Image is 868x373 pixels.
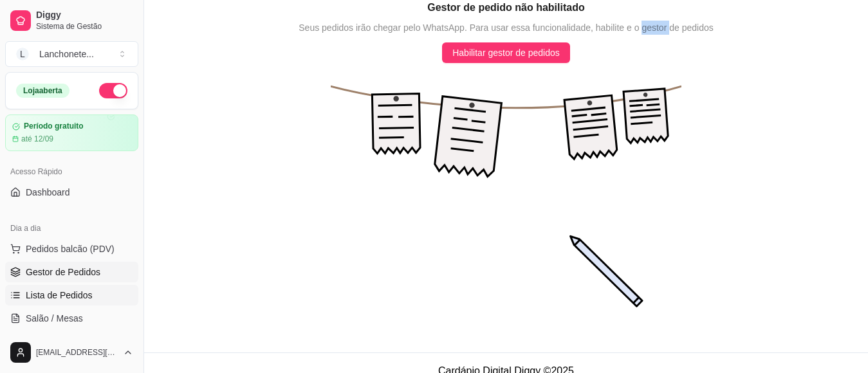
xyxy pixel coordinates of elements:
span: Salão / Mesas [26,312,83,325]
span: Lista de Pedidos [26,289,93,302]
span: Seus pedidos irão chegar pelo WhatsApp. Para usar essa funcionalidade, habilite e o gestor de ped... [299,21,713,35]
a: DiggySistema de Gestão [5,5,138,36]
button: Habilitar gestor de pedidos [442,42,570,63]
a: Salão / Mesas [5,308,138,329]
a: Lista de Pedidos [5,285,138,305]
div: Acesso Rápido [5,161,138,182]
span: Habilitar gestor de pedidos [452,46,560,60]
div: Dia a dia [5,218,138,239]
article: Período gratuito [24,122,84,131]
a: Período gratuitoaté 12/09 [5,114,138,151]
a: Dashboard [5,182,138,203]
div: animation [144,63,868,352]
button: Pedidos balcão (PDV) [5,239,138,259]
span: [EMAIL_ADDRESS][DOMAIN_NAME] [36,347,118,358]
span: L [16,48,29,60]
span: Dashboard [26,186,70,199]
button: Select a team [5,41,138,67]
article: até 12/09 [21,134,53,144]
button: Alterar Status [99,83,127,98]
span: Pedidos balcão (PDV) [26,242,115,255]
a: Diggy Botnovo [5,331,138,352]
button: [EMAIL_ADDRESS][DOMAIN_NAME] [5,337,138,368]
div: Loja aberta [16,84,69,98]
span: Diggy [36,10,133,21]
a: Gestor de Pedidos [5,262,138,282]
div: Lanchonete ... [39,48,94,60]
span: Gestor de Pedidos [26,266,100,278]
span: Sistema de Gestão [36,21,133,32]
